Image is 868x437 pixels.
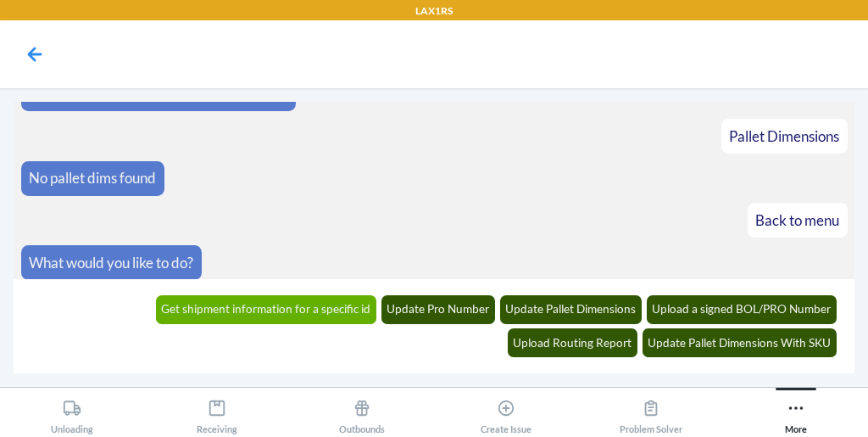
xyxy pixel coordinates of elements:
span: Pallet Dimensions [729,127,839,145]
button: Problem Solver [579,388,724,434]
p: No pallet dims found [29,167,156,189]
span: Back to menu [755,211,839,229]
button: Create Issue [434,388,579,434]
div: Unloading [51,392,93,434]
p: What would you like to do? [29,252,193,274]
button: Upload a signed BOL/PRO Number [647,295,837,324]
div: Problem Solver [620,392,682,434]
div: More [785,392,807,434]
div: Create Issue [481,392,531,434]
button: More [723,388,868,434]
button: Receiving [145,388,290,434]
button: Update Pro Number [381,295,496,324]
div: Outbounds [339,392,385,434]
button: Update Pallet Dimensions With SKU [643,328,837,357]
button: Outbounds [289,388,434,434]
button: Upload Routing Report [508,328,638,357]
p: LAX1RS [415,3,453,19]
div: Receiving [197,392,237,434]
button: Get shipment information for a specific id [156,295,377,324]
button: Update Pallet Dimensions [500,295,643,324]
